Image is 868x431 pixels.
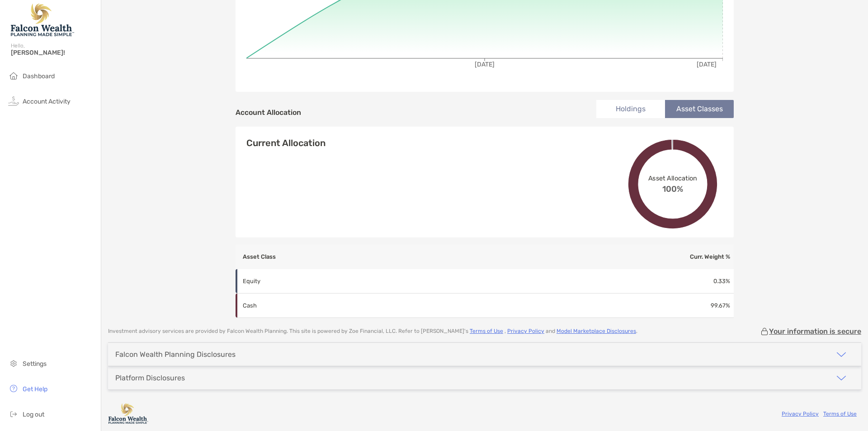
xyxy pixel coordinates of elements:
[8,408,19,419] img: logout icon
[23,72,55,80] span: Dashboard
[11,49,95,57] span: [PERSON_NAME]!
[108,403,149,424] img: company logo
[8,70,19,81] img: household icon
[596,100,665,118] li: Holdings
[8,95,19,106] img: activity icon
[8,358,19,369] img: settings icon
[600,294,734,318] td: 99.67 %
[23,411,44,418] span: Log out
[769,327,861,336] p: Your information is secure
[836,349,847,360] img: icon arrow
[823,411,857,417] a: Terms of Use
[236,108,301,117] h4: Account Allocation
[662,182,683,194] span: 100%
[475,61,495,68] tspan: [DATE]
[697,61,717,68] tspan: [DATE]
[470,328,503,334] a: Terms of Use
[23,385,47,393] span: Get Help
[115,374,185,382] div: Platform Disclosures
[11,4,74,36] img: Falcon Wealth Planning Logo
[836,373,847,384] img: icon arrow
[600,245,734,269] th: Curr. Weight %
[782,411,819,417] a: Privacy Policy
[23,98,71,105] span: Account Activity
[557,328,636,334] a: Model Marketplace Disclosures
[243,300,369,311] p: Cash
[665,100,734,118] li: Asset Classes
[507,328,544,334] a: Privacy Policy
[23,360,47,368] span: Settings
[600,269,734,294] td: 0.33 %
[648,174,698,182] span: Asset Allocation
[115,350,236,359] div: Falcon Wealth Planning Disclosures
[108,328,637,335] p: Investment advisory services are provided by Falcon Wealth Planning . This site is powered by Zoe...
[8,383,19,394] img: get-help icon
[246,137,325,148] h4: Current Allocation
[243,275,369,287] p: Equity
[236,245,600,269] th: Asset Class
